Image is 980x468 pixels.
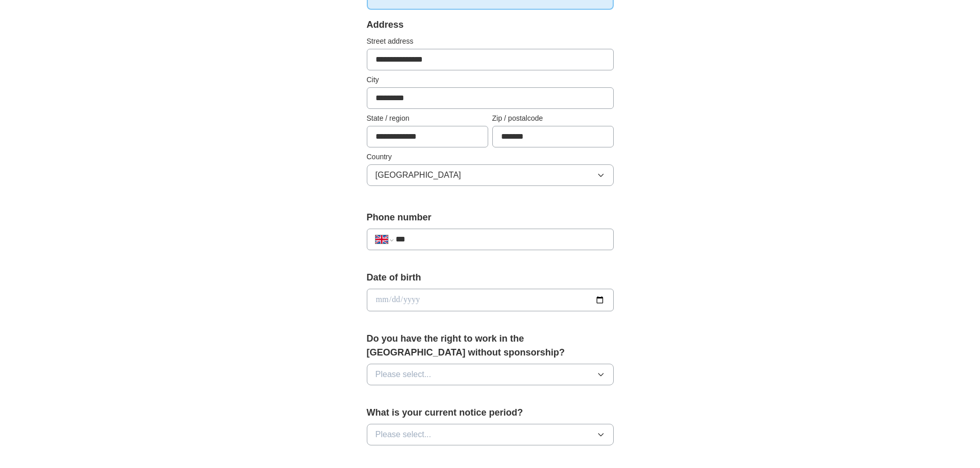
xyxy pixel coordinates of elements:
button: Please select... [367,364,614,385]
label: What is your current notice period? [367,406,614,420]
span: Please select... [376,428,432,441]
label: City [367,74,614,85]
button: [GEOGRAPHIC_DATA] [367,164,614,186]
label: Phone number [367,211,614,224]
span: [GEOGRAPHIC_DATA] [376,169,461,181]
label: Do you have the right to work in the [GEOGRAPHIC_DATA] without sponsorship? [367,332,614,360]
span: Please select... [376,368,432,381]
button: Please select... [367,424,614,445]
label: Zip / postalcode [492,113,614,124]
label: Date of birth [367,271,614,285]
label: Country [367,152,614,162]
label: State / region [367,113,488,124]
div: Address [367,18,614,32]
label: Street address [367,36,614,47]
